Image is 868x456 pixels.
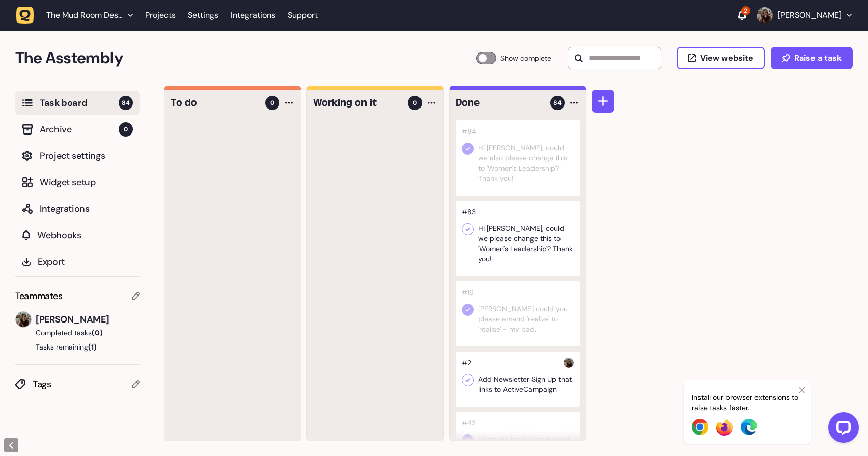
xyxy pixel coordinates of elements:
p: [PERSON_NAME] [778,10,842,20]
a: Integrations [231,6,275,24]
span: (1) [88,342,97,352]
span: [PERSON_NAME] [36,312,140,327]
a: Settings [188,6,218,24]
p: Install our browser extensions to raise tasks faster. [692,392,803,413]
span: The Mud Room Design Studio [46,10,123,20]
h2: The Asstembly [15,46,476,70]
button: Webhooks [15,223,140,248]
button: Project settings [15,144,140,168]
span: 0 [119,122,133,137]
button: The Mud Room Design Studio [16,6,139,24]
span: 0 [413,98,417,108]
span: 84 [553,98,562,108]
span: Tags [33,377,132,391]
img: Firefox Extension [716,419,733,436]
button: Completed tasks(0) [15,328,132,338]
span: Show complete [500,52,551,64]
span: Task board [40,96,119,110]
button: Widget setup [15,170,140,195]
img: Chrome Extension [692,419,708,435]
span: Export [38,255,133,269]
span: Teammates [15,289,63,303]
span: View website [700,54,753,62]
img: Kate Britton [757,7,773,23]
a: Projects [145,6,176,24]
span: Project settings [40,149,133,163]
span: (0) [92,328,103,337]
button: [PERSON_NAME] [757,7,852,23]
span: Integrations [40,202,133,216]
span: Webhooks [37,228,133,243]
img: Edge Extension [741,419,757,435]
iframe: LiveChat chat widget [820,408,863,451]
div: 2 [741,6,750,15]
span: Widget setup [40,175,133,190]
button: Integrations [15,197,140,221]
h4: Done [456,96,543,110]
span: Raise a task [794,54,842,62]
button: Task board84 [15,91,140,115]
span: 0 [270,98,274,108]
span: Archive [40,122,119,137]
img: Kate Britton [564,358,574,368]
img: Kate Britton [16,312,31,327]
h4: Working on it [313,96,401,110]
a: Support [288,10,318,20]
span: 84 [119,96,133,110]
button: Archive0 [15,117,140,142]
button: Export [15,250,140,274]
button: Raise a task [771,47,853,69]
button: Tasks remaining(1) [15,342,140,352]
button: View website [677,47,765,69]
h4: To do [171,96,258,110]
